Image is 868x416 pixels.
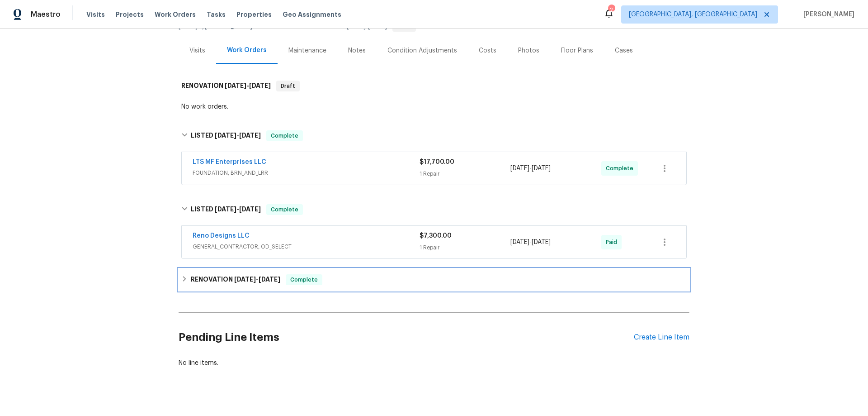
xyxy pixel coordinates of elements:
div: Work Orders [227,46,267,55]
span: Renovation [311,23,416,29]
div: LISTED [DATE]-[DATE]Complete [179,121,689,150]
span: GENERAL_CONTRACTOR, OD_SELECT [193,242,420,251]
span: Properties [236,10,272,19]
div: No line items. [179,359,689,368]
span: Work Orders [155,10,196,19]
div: Visits [189,46,205,55]
span: - [347,23,387,29]
div: Maintenance [288,46,326,55]
span: [PERSON_NAME] [800,10,854,19]
span: Complete [606,164,637,173]
div: RENOVATION [DATE]-[DATE]Draft [179,72,689,100]
span: [DATE] [532,239,551,245]
span: - [510,238,551,247]
span: $7,300.00 [420,233,452,239]
span: [DATE] [368,23,387,29]
div: Create Line Item [634,333,689,342]
span: [DATE] [259,276,280,282]
span: [DATE] [510,239,529,245]
span: [DATE] [347,23,366,29]
div: RENOVATION [DATE]-[DATE]Complete [179,269,689,291]
span: [DATE] [215,206,236,212]
div: Costs [479,46,496,55]
span: Complete [267,205,302,214]
h2: Pending Line Items [179,316,634,359]
span: [GEOGRAPHIC_DATA], [GEOGRAPHIC_DATA] [629,10,757,19]
span: [DATE] [179,23,198,29]
h6: LISTED [191,204,261,215]
a: LTS MF Enterprises LLC [193,159,266,165]
span: $17,700.00 [420,159,454,165]
div: Condition Adjustments [387,46,457,55]
span: [DATE] [225,82,246,89]
div: Floor Plans [561,46,593,55]
span: Geo Assignments [283,10,341,19]
span: [DATE] [532,165,551,172]
span: - [215,132,261,139]
span: Maestro [31,10,61,19]
span: [DATE] [510,165,529,172]
span: [DATE] [239,206,261,212]
span: Tasks [207,11,226,18]
div: 2 [608,5,614,14]
span: Visits [86,10,105,19]
span: Complete [267,131,302,140]
span: - [225,82,271,89]
span: - [510,164,551,173]
span: [DATE] [249,82,271,89]
span: [DATE] [239,132,261,139]
span: [DATE] [215,132,236,139]
a: Reno Designs LLC [193,233,250,239]
span: Paid [606,238,621,247]
div: Notes [348,46,366,55]
h6: RENOVATION [191,274,280,285]
div: No work orders. [181,102,687,111]
span: Projects [116,10,144,19]
div: Photos [518,46,539,55]
span: [DATE] [234,276,256,282]
div: 1 Repair [420,169,510,178]
h6: RENOVATION [181,81,271,91]
span: Complete [287,275,321,284]
div: Cases [615,46,633,55]
div: LISTED [DATE]-[DATE]Complete [179,195,689,224]
span: FOUNDATION, BRN_AND_LRR [193,168,420,177]
div: 1 Repair [420,243,510,252]
span: Draft [277,81,299,91]
span: - [234,276,280,282]
h6: LISTED [191,130,261,141]
span: - [215,206,261,212]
